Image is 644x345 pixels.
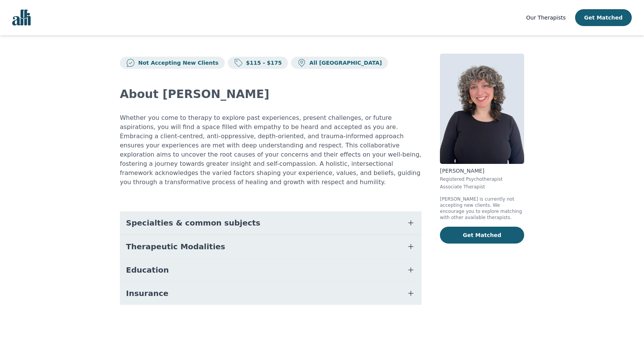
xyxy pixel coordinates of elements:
p: [PERSON_NAME] [440,167,524,175]
p: Registered Psychotherapist [440,176,524,182]
button: Specialties & common subjects [120,211,422,234]
p: Not Accepting New Clients [135,59,219,67]
p: All [GEOGRAPHIC_DATA] [306,59,382,67]
a: Our Therapists [526,13,566,22]
span: Our Therapists [526,15,566,21]
img: alli logo [12,10,31,26]
p: $115 - $175 [243,59,282,67]
span: Insurance [126,288,168,299]
button: Get Matched [575,9,632,26]
span: Education [126,265,169,275]
p: [PERSON_NAME] is currently not accepting new clients. We encourage you to explore matching with o... [440,196,524,221]
p: Associate Therapist [440,184,524,190]
span: Therapeutic Modalities [126,241,225,252]
button: Get Matched [440,227,524,244]
h2: About [PERSON_NAME] [120,87,422,101]
button: Insurance [120,282,422,305]
img: Jordan_Nardone [440,54,524,164]
button: Therapeutic Modalities [120,235,422,258]
span: Specialties & common subjects [126,217,260,228]
button: Education [120,258,422,281]
p: Whether you come to therapy to explore past experiences, present challenges, or future aspiration... [120,113,422,187]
